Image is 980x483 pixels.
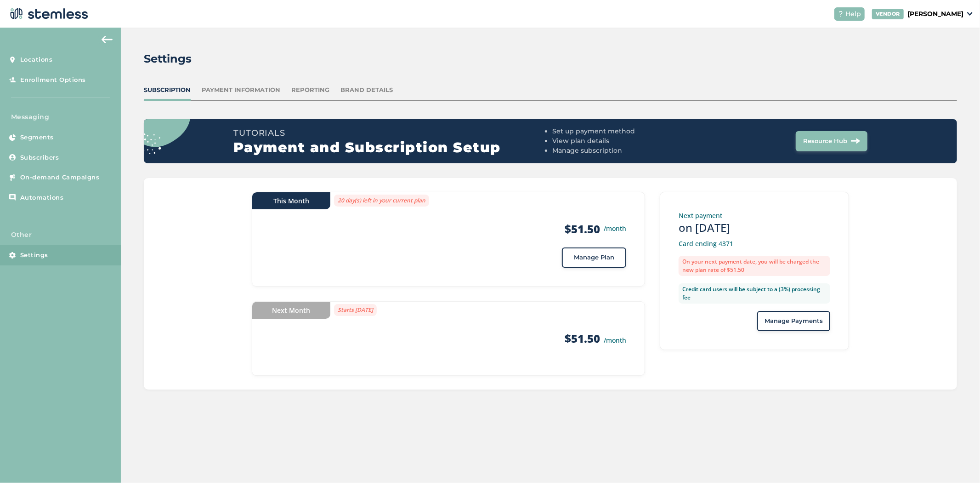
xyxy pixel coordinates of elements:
[803,137,847,146] span: Resource Hub
[20,75,86,85] span: Enrollment Options
[233,139,549,156] h2: Payment and Subscription Setup
[574,253,614,262] span: Manage Plan
[679,256,830,276] label: On your next payment date, you will be charged the new plan rate of $51.50
[838,11,844,17] img: icon-help-white-03924b79.svg
[679,211,830,220] p: Next payment
[20,193,64,202] span: Automations
[20,173,100,182] span: On-demand Campaigns
[565,331,600,346] strong: $51.50
[144,86,191,95] div: Subscription
[679,283,830,304] label: Credit card users will be subject to a (3%) processing fee
[144,51,192,67] h2: Settings
[7,5,88,23] img: logo-dark-0685b13c.svg
[967,12,973,16] img: icon_down-arrow-small-66adaf34.svg
[552,126,708,136] li: Set up payment method
[291,86,329,95] div: Reporting
[552,146,708,155] li: Manage subscription
[20,55,53,64] span: Locations
[872,9,904,19] div: VENDOR
[552,136,708,146] li: View plan details
[202,86,280,95] div: Payment Information
[233,126,549,139] h3: Tutorials
[765,316,823,326] span: Manage Payments
[562,247,626,268] button: Manage Plan
[130,88,190,154] img: circle_dots-9438f9e3.svg
[934,439,980,483] iframe: Chat Widget
[907,9,963,19] p: [PERSON_NAME]
[20,251,48,260] span: Settings
[757,311,830,331] button: Manage Payments
[252,192,330,209] div: This Month
[340,86,393,95] div: Brand Details
[604,336,626,345] small: /month
[334,304,377,316] label: Starts [DATE]
[845,9,861,19] span: Help
[679,239,830,248] p: Card ending 4371
[252,302,330,319] div: Next Month
[565,222,600,236] strong: $51.50
[604,224,626,233] small: /month
[20,133,54,142] span: Segments
[796,131,867,151] button: Resource Hub
[20,153,59,162] span: Subscribers
[334,195,429,207] label: 20 day(s) left in your current plan
[679,220,830,235] h3: on [DATE]
[102,36,113,43] img: icon-arrow-back-accent-c549486e.svg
